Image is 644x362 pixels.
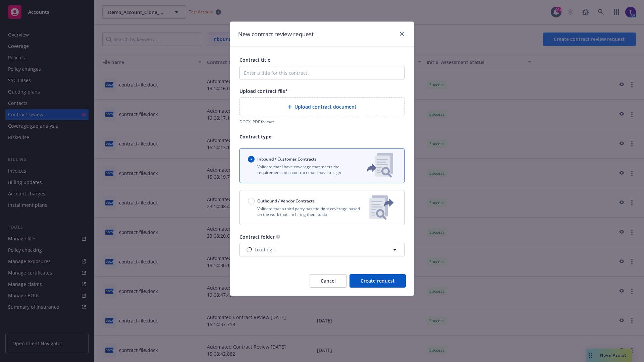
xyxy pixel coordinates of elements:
[350,274,406,288] button: Create request
[238,30,314,39] h1: New contract review request
[239,97,405,116] div: Upload contract document
[248,206,364,217] p: Validate that a third party has the right coverage based on the work that I'm hiring them to do
[239,57,270,63] span: Contract title
[248,198,255,204] input: Outbound / Vendor Contracts
[361,278,395,284] span: Create request
[257,156,317,162] span: Inbound / Customer Contracts
[239,88,288,94] span: Upload contract file*
[239,190,405,225] button: Outbound / Vendor ContractsValidate that a third party has the right coverage based on the work t...
[257,198,315,204] span: Outbound / Vendor Contracts
[239,148,405,183] button: Inbound / Customer ContractsValidate that I have coverage that meets the requirements of a contra...
[239,119,405,125] div: DOCX, PDF format
[255,246,276,253] span: Loading...
[248,164,356,175] p: Validate that I have coverage that meets the requirements of a contract that I have to sign
[239,234,275,240] span: Contract folder
[239,243,405,256] button: Loading...
[398,30,406,38] a: close
[239,133,405,140] p: Contract type
[310,274,347,288] button: Cancel
[294,103,357,110] span: Upload contract document
[321,278,336,284] span: Cancel
[239,66,405,79] input: Enter a title for this contract
[248,156,255,163] input: Inbound / Customer Contracts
